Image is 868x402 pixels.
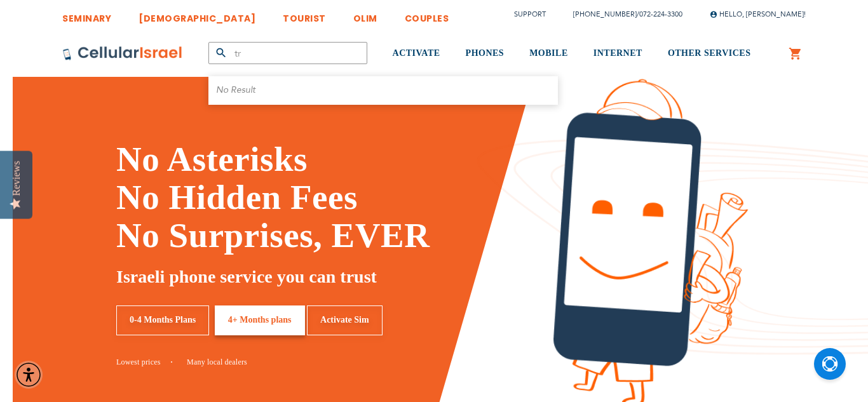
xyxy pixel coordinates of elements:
a: [DEMOGRAPHIC_DATA] [139,3,255,27]
h5: Israeli phone service you can trust [116,264,534,290]
span: OTHER SERVICES [668,48,751,58]
span: PHONES [466,48,505,58]
a: OLIM [353,3,377,27]
a: 0-4 Months Plans [116,305,209,335]
a: ACTIVATE [393,30,440,77]
a: 072-224-3300 [639,10,682,19]
input: Search [208,42,367,64]
a: INTERNET [593,30,642,77]
a: Many local dealers [187,358,247,366]
span: Hello, [PERSON_NAME]! [710,10,806,19]
a: SEMINARY [62,3,111,27]
div: No Result [216,76,550,98]
img: Cellular Israel Logo [62,46,183,61]
a: [PHONE_NUMBER] [573,10,637,19]
span: MOBILE [529,48,568,58]
a: MOBILE [529,30,568,77]
a: Lowest prices [116,358,172,366]
div: Reviews [11,161,22,196]
a: OTHER SERVICES [668,30,751,77]
a: COUPLES [405,3,449,27]
li: / [560,5,682,23]
div: Accessibility Menu [15,361,43,389]
span: ACTIVATE [393,48,440,58]
span: INTERNET [593,48,642,58]
a: Support [514,10,546,19]
a: TOURIST [283,3,326,27]
a: Activate Sim [307,305,383,335]
a: 4+ Months plans [215,305,305,335]
a: PHONES [466,30,505,77]
h1: No Asterisks No Hidden Fees No Surprises, EVER [116,140,534,255]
